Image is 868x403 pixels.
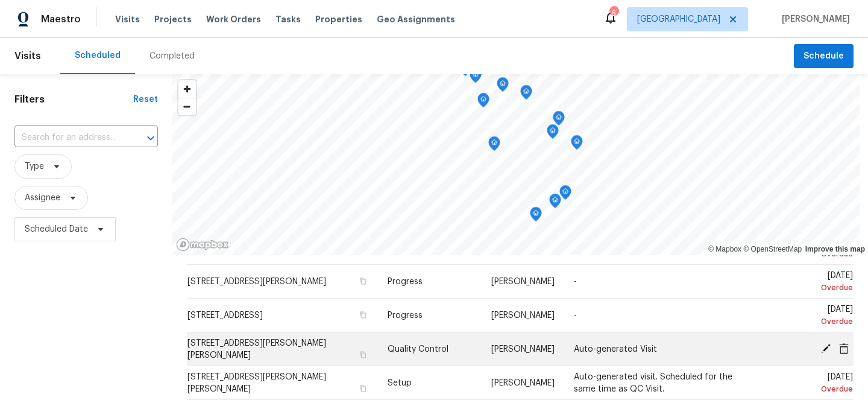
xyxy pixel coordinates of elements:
[774,316,853,328] div: Overdue
[574,345,657,354] span: Auto-generated Visit
[115,13,140,25] span: Visits
[187,339,326,360] span: [STREET_ADDRESS][PERSON_NAME][PERSON_NAME]
[178,98,196,115] button: Zoom out
[75,49,121,62] div: Scheduled
[388,278,423,286] span: Progress
[187,311,263,320] span: [STREET_ADDRESS]
[491,345,555,354] span: [PERSON_NAME]
[388,379,412,387] span: Setup
[315,13,362,25] span: Properties
[530,207,542,226] div: Map marker
[187,278,326,286] span: [STREET_ADDRESS][PERSON_NAME]
[637,13,720,25] span: [GEOGRAPHIC_DATA]
[774,271,853,294] span: [DATE]
[574,311,577,320] span: -
[477,93,489,112] div: Map marker
[774,238,853,260] span: [DATE]
[743,245,802,253] a: OpenStreetMap
[488,136,500,155] div: Map marker
[805,245,865,253] a: Improve this map
[25,223,88,235] span: Scheduled Date
[388,311,423,320] span: Progress
[178,80,196,98] button: Zoom in
[491,379,555,387] span: [PERSON_NAME]
[133,94,158,106] div: Reset
[774,383,853,395] div: Overdue
[571,135,583,154] div: Map marker
[609,7,618,19] div: 6
[574,278,577,286] span: -
[14,94,133,106] h1: Filters
[14,129,124,147] input: Search for an address...
[206,13,261,25] span: Work Orders
[708,245,741,253] a: Mapbox
[553,111,565,130] div: Map marker
[774,373,853,395] span: [DATE]
[178,98,196,115] span: Zoom out
[377,13,455,25] span: Geo Assignments
[774,248,853,260] div: Overdue
[154,13,192,25] span: Projects
[357,349,368,360] button: Copy Address
[559,185,571,204] div: Map marker
[491,311,555,320] span: [PERSON_NAME]
[172,74,860,255] canvas: Map
[497,77,509,96] div: Map marker
[835,343,853,354] span: Cancel
[491,278,555,286] span: [PERSON_NAME]
[470,68,482,87] div: Map marker
[388,345,448,354] span: Quality Control
[275,15,301,24] span: Tasks
[774,282,853,294] div: Overdue
[804,49,844,64] span: Schedule
[25,160,44,173] span: Type
[41,13,81,25] span: Maestro
[357,383,368,394] button: Copy Address
[547,124,559,143] div: Map marker
[357,276,368,287] button: Copy Address
[817,343,835,354] span: Edit
[777,13,850,25] span: [PERSON_NAME]
[357,309,368,320] button: Copy Address
[520,85,532,104] div: Map marker
[794,44,854,69] button: Schedule
[25,192,60,204] span: Assignee
[187,373,326,393] span: [STREET_ADDRESS][PERSON_NAME][PERSON_NAME]
[149,50,195,62] div: Completed
[142,130,159,147] button: Open
[774,305,853,328] span: [DATE]
[176,238,229,252] a: Mapbox homepage
[549,194,561,212] div: Map marker
[14,43,41,69] span: Visits
[574,373,732,393] span: Auto-generated visit. Scheduled for the same time as QC Visit.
